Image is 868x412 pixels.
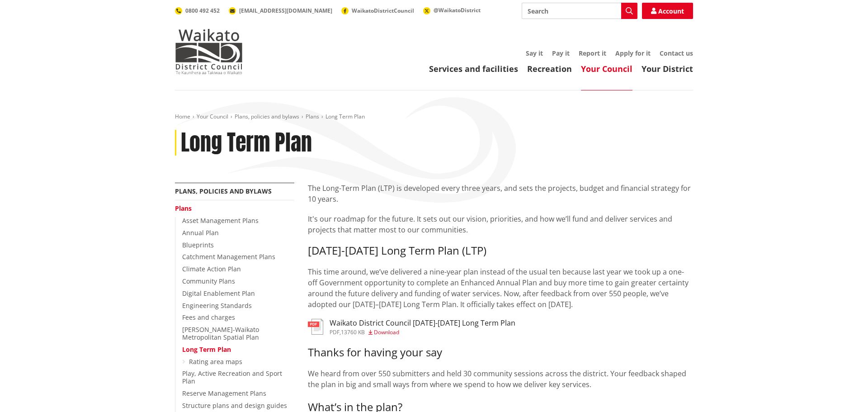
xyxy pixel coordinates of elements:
a: Apply for it [615,49,651,57]
h1: Long Term Plan [181,130,312,156]
p: The Long-Term Plan (LTP) is developed every three years, and sets the projects, budget and financ... [308,183,693,204]
p: It's our roadmap for the future. It sets out our vision, priorities, and how we’ll fund and deliv... [308,213,693,235]
a: Play, Active Recreation and Sport Plan [182,369,282,385]
p: This time around, we’ve delivered a nine-year plan instead of the usual ten because last year we ... [308,266,693,310]
a: @WaikatoDistrict [423,6,481,14]
a: Home [175,113,190,120]
a: Recreation [527,63,572,74]
a: Asset Management Plans [182,216,259,225]
span: @WaikatoDistrict [434,6,481,14]
span: [EMAIL_ADDRESS][DOMAIN_NAME] [239,7,332,14]
img: document-pdf.svg [308,319,323,335]
a: [EMAIL_ADDRESS][DOMAIN_NAME] [229,7,332,14]
a: Say it [526,49,543,57]
a: WaikatoDistrictCouncil [341,7,414,14]
span: We heard from over 550 submitters and held 30 community sessions across the district. Your feedba... [308,369,686,389]
a: Long Term Plan [182,345,231,354]
a: Plans [306,113,319,120]
a: Contact us [660,49,693,57]
span: WaikatoDistrictCouncil [352,7,414,14]
a: Services and facilities [429,63,518,74]
a: Structure plans and design guides [182,401,287,410]
a: Waikato District Council [DATE]-[DATE] Long Term Plan pdf,13760 KB Download [308,319,515,335]
a: Your Council [581,63,632,74]
a: Your Council [197,113,228,120]
a: Reserve Management Plans [182,389,266,398]
h3: Waikato District Council [DATE]-[DATE] Long Term Plan [330,319,515,327]
span: 13760 KB [341,328,365,336]
a: Climate Action Plan [182,265,241,273]
h3: Thanks for having your say [308,346,693,359]
a: Fees and charges [182,313,235,322]
a: Catchment Management Plans [182,252,275,261]
span: Long Term Plan [325,113,365,120]
span: 0800 492 452 [185,7,220,14]
a: 0800 492 452 [175,7,220,14]
a: Plans, policies and bylaws [235,113,299,120]
a: Community Plans [182,277,235,285]
div: , [330,330,515,335]
a: Pay it [552,49,570,57]
span: pdf [330,328,340,336]
a: [PERSON_NAME]-Waikato Metropolitan Spatial Plan [182,325,259,341]
nav: breadcrumb [175,113,693,121]
a: Annual Plan [182,228,219,237]
a: Engineering Standards [182,301,252,310]
a: Your District [642,63,693,74]
a: Blueprints [182,241,214,249]
a: Report it [579,49,606,57]
img: Waikato District Council - Te Kaunihera aa Takiwaa o Waikato [175,29,243,74]
a: Account [642,3,693,19]
a: Plans [175,204,192,213]
a: Plans, policies and bylaws [175,187,272,195]
a: Rating area maps [189,357,242,366]
input: Search input [522,3,637,19]
span: Download [374,328,399,336]
a: Digital Enablement Plan [182,289,255,298]
h3: [DATE]-[DATE] Long Term Plan (LTP) [308,244,693,257]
